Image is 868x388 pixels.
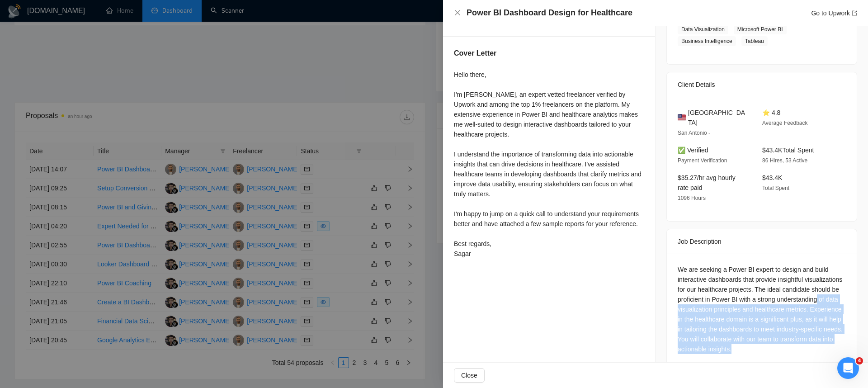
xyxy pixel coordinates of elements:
[741,36,768,46] span: Tableau
[454,48,496,59] h5: Cover Letter
[454,70,644,259] div: Hello there, I'm [PERSON_NAME], an expert vetted freelancer verified by Upwork and among the top ...
[762,147,814,154] span: $43.4K Total Spent
[454,9,461,16] span: close
[762,120,808,126] span: Average Feedback
[837,357,859,379] iframe: Intercom live chat
[762,174,782,181] span: $43.4K
[678,229,846,254] div: Job Description
[811,9,857,17] a: Go to Upworkexport
[678,130,710,136] span: San Antonio -
[852,10,857,16] span: export
[678,147,708,154] span: ✅ Verified
[467,7,632,19] h4: Power BI Dashboard Design for Healthcare
[762,109,780,116] span: ⭐ 4.8
[454,368,485,383] button: Close
[678,72,846,97] div: Client Details
[734,24,787,34] span: Microsoft Power BI
[678,195,706,201] span: 1096 Hours
[678,113,686,123] img: 🇺🇸
[454,9,461,17] button: Close
[762,157,807,164] span: 86 Hires, 53 Active
[856,357,863,364] span: 4
[678,174,736,191] span: $35.27/hr avg hourly rate paid
[461,370,477,380] span: Close
[678,24,728,34] span: Data Visualization
[688,108,748,128] span: [GEOGRAPHIC_DATA]
[762,185,789,191] span: Total Spent
[678,36,736,46] span: Business Intelligence
[678,157,727,164] span: Payment Verification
